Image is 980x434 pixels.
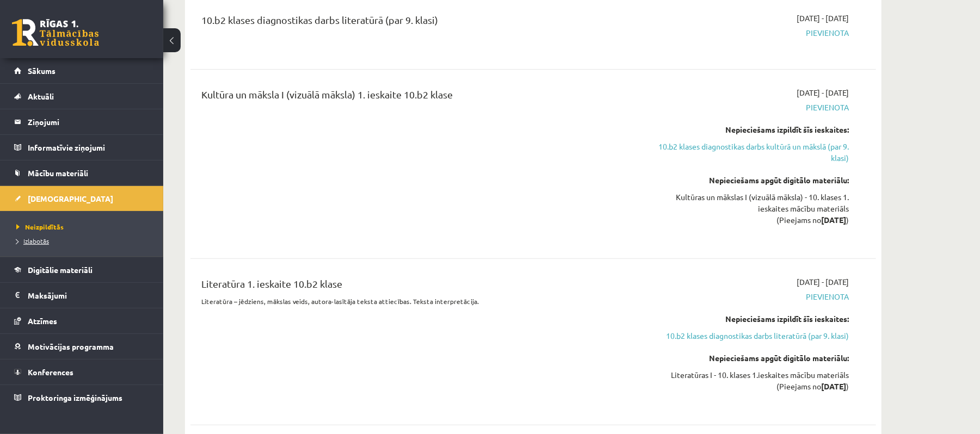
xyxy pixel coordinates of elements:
span: Proktoringa izmēģinājums [28,393,122,402]
span: [DATE] - [DATE] [797,87,849,98]
a: Maksājumi [14,283,150,308]
span: [DATE] - [DATE] [797,276,849,288]
strong: [DATE] [821,381,846,391]
div: 10.b2 klases diagnostikas darbs literatūrā (par 9. klasi) [201,13,627,33]
a: Izlabotās [16,236,152,246]
legend: Ziņojumi [28,109,150,134]
a: Sākums [14,58,150,83]
legend: Maksājumi [28,283,150,308]
div: Nepieciešams apgūt digitālo materiālu: [644,352,849,364]
a: 10.b2 klases diagnostikas darbs kultūrā un mākslā (par 9. klasi) [644,141,849,164]
div: Nepieciešams izpildīt šīs ieskaites: [644,124,849,135]
span: Konferences [28,367,73,377]
a: Ziņojumi [14,109,150,134]
a: Konferences [14,359,150,385]
a: Proktoringa izmēģinājums [14,385,150,410]
a: 10.b2 klases diagnostikas darbs literatūrā (par 9. klasi) [644,330,849,342]
span: Atzīmes [28,316,57,326]
span: Izlabotās [16,237,49,245]
span: Neizpildītās [16,222,64,231]
div: Kultūra un māksla I (vizuālā māksla) 1. ieskaite 10.b2 klase [201,87,627,107]
span: Motivācijas programma [28,342,114,351]
a: Rīgas 1. Tālmācības vidusskola [12,19,99,46]
a: Aktuāli [14,84,150,109]
legend: Informatīvie ziņojumi [28,135,150,160]
a: Mācību materiāli [14,160,150,185]
span: [DATE] - [DATE] [797,13,849,24]
a: Neizpildītās [16,222,152,232]
div: Literatūras I - 10. klases 1.ieskaites mācību materiāls (Pieejams no ) [644,369,849,392]
div: Literatūra 1. ieskaite 10.b2 klase [201,276,627,296]
span: Pievienota [644,27,849,39]
a: Digitālie materiāli [14,257,150,282]
span: [DEMOGRAPHIC_DATA] [28,194,113,203]
span: Sākums [28,66,56,76]
div: Nepieciešams izpildīt šīs ieskaites: [644,313,849,325]
a: Atzīmes [14,308,150,333]
a: Informatīvie ziņojumi [14,135,150,160]
div: Nepieciešams apgūt digitālo materiālu: [644,175,849,186]
span: Mācību materiāli [28,168,88,178]
div: Kultūras un mākslas I (vizuālā māksla) - 10. klases 1. ieskaites mācību materiāls (Pieejams no ) [644,191,849,226]
span: Pievienota [644,102,849,113]
span: Digitālie materiāli [28,265,93,275]
span: Aktuāli [28,91,54,101]
p: Literatūra – jēdziens, mākslas veids, autora-lasītāja teksta attiecības. Teksta interpretācija. [201,296,627,306]
a: [DEMOGRAPHIC_DATA] [14,186,150,211]
a: Motivācijas programma [14,334,150,359]
span: Pievienota [644,291,849,302]
strong: [DATE] [821,215,846,225]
